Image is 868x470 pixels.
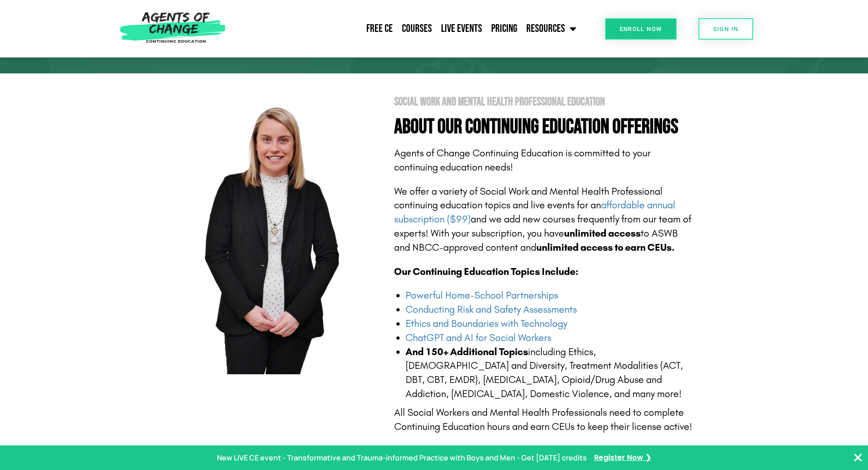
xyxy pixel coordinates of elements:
p: New LIVE CE event - Transformative and Trauma-informed Practice with Boys and Men - Get [DATE] cr... [217,451,587,465]
a: Register Now ❯ [594,451,651,465]
a: Powerful Home-School Partnerships [406,289,558,301]
h2: Social Work and Mental Health Professional Education [394,96,694,108]
nav: Menu [230,17,581,40]
a: Live Events [437,17,487,40]
span: Agents of Change Continuing Education is committed to your continuing education needs! [394,147,651,173]
a: Conducting Risk and Safety Assessments [406,304,577,315]
h4: About Our Continuing Education Offerings [394,117,694,137]
li: including Ethics, [DEMOGRAPHIC_DATA] and Diversity, Treatment Modalities (ACT, DBT, CBT, EMDR), [... [406,345,694,401]
span: Enroll Now [620,26,662,32]
a: Free CE [362,17,397,40]
a: Enroll Now [605,18,677,40]
a: SIGN IN [699,18,753,40]
button: Close Banner [853,452,863,463]
b: unlimited access to earn CEUs. [536,242,675,253]
a: Pricing [487,17,522,40]
a: Courses [397,17,437,40]
a: Ethics and Boundaries with Technology [406,318,567,330]
a: Resources [522,17,581,40]
b: And 150+ Additional Topics [406,346,528,358]
p: We offer a variety of Social Work and Mental Health Professional continuing education topics and ... [394,185,694,255]
div: All Social Workers and Mental Health Professionals need to complete Continuing Education hours an... [394,406,694,434]
span: SIGN IN [713,26,739,32]
b: unlimited access [564,227,641,239]
a: ChatGPT and AI for Social Workers [406,332,551,344]
b: Our Continuing Education Topics Include: [394,266,578,278]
